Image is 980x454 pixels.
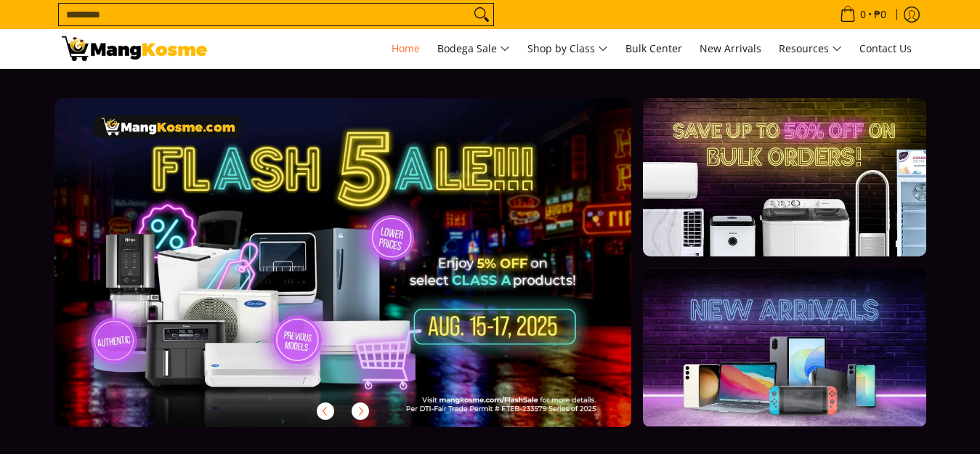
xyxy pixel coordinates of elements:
[222,29,919,68] nav: Main Menu
[520,29,615,68] a: Shop by Class
[625,41,682,55] span: Bulk Center
[54,98,679,450] a: More
[618,29,689,68] a: Bulk Center
[859,41,912,55] span: Contact Us
[437,40,510,58] span: Bodega Sale
[858,9,868,20] span: 0
[430,29,517,68] a: Bodega Sale
[692,29,769,68] a: New Arrivals
[872,9,888,20] span: ₱0
[527,40,608,58] span: Shop by Class
[852,29,919,68] a: Contact Us
[309,395,341,427] button: Previous
[344,395,376,427] button: Next
[700,41,761,55] span: New Arrivals
[835,7,891,23] span: •
[772,29,849,68] a: Resources
[384,29,427,68] a: Home
[392,41,420,55] span: Home
[779,40,842,58] span: Resources
[62,36,207,61] img: Mang Kosme: Your Home Appliances Warehouse Sale Partner!
[470,4,493,25] button: Search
